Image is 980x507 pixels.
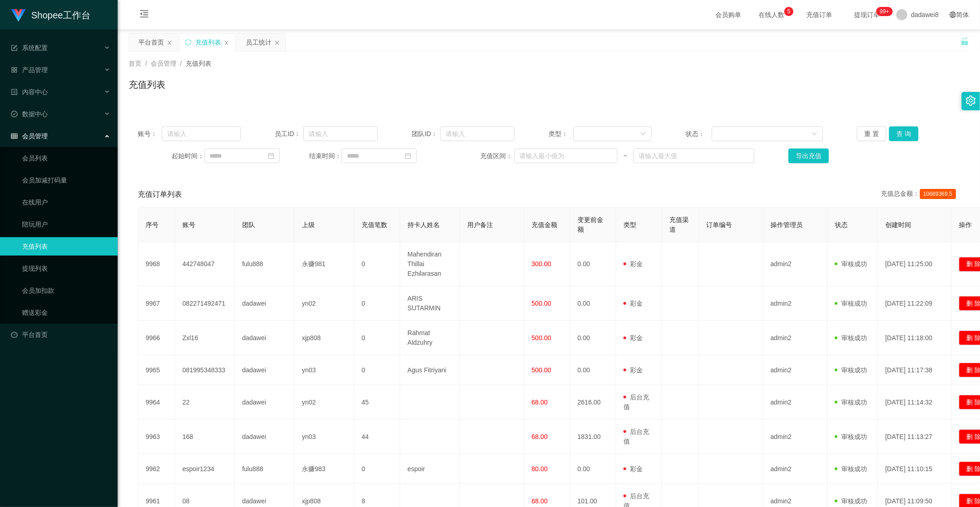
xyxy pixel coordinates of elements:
[167,40,172,46] i: 图标: close
[835,433,867,440] span: 审核成功
[138,189,182,200] span: 充值订单列表
[295,321,354,355] td: xjp808
[763,355,827,385] td: admin2
[878,385,952,420] td: [DATE] 11:14:32
[412,129,440,139] span: 团队ID：
[623,260,643,268] span: 彩金
[961,37,969,46] i: 图标: unlock
[175,454,235,484] td: espoir1234
[354,454,400,484] td: 0
[162,126,241,141] input: 请输入
[706,221,732,228] span: 订单编号
[185,39,192,46] i: 图标: sync
[532,366,551,374] span: 500.00
[532,334,551,342] span: 500.00
[22,215,110,234] a: 陪玩用户
[623,465,643,473] span: 彩金
[549,129,573,139] span: 类型：
[129,0,160,30] i: 图标: menu-fold
[812,131,817,137] i: 图标: down
[138,454,175,484] td: 9962
[920,189,956,199] span: 10689369.5
[570,355,616,385] td: 0.00
[11,67,17,73] i: 图标: appstore-o
[235,355,295,385] td: dadawei
[532,399,548,406] span: 68.00
[514,148,617,163] input: 请输入最小值为
[138,420,175,454] td: 9963
[850,11,884,18] span: 提现订单
[274,40,280,46] i: 图标: close
[246,34,272,51] div: 员工统计
[623,300,643,307] span: 彩金
[235,385,295,420] td: dadawei
[878,242,952,286] td: [DATE] 11:25:00
[295,355,354,385] td: yn03
[145,60,147,67] span: /
[11,88,48,96] span: 内容中心
[242,221,255,228] span: 团队
[235,454,295,484] td: fulu888
[440,126,515,141] input: 请输入
[138,34,164,51] div: 平台首页
[623,428,649,445] span: 后台充值
[354,242,400,286] td: 0
[22,281,110,300] a: 会员加扣款
[570,286,616,321] td: 0.00
[11,45,17,51] i: 图标: form
[570,420,616,454] td: 1831.00
[175,242,235,286] td: 442748047
[878,420,952,454] td: [DATE] 11:13:27
[354,286,400,321] td: 0
[623,334,643,342] span: 彩金
[881,189,960,200] div: 充值总金额：
[138,355,175,385] td: 9965
[763,454,827,484] td: admin2
[686,129,712,139] span: 状态：
[835,465,867,473] span: 审核成功
[889,126,918,141] button: 查 询
[11,110,48,118] span: 数据中心
[22,303,110,322] a: 赠送彩金
[11,132,48,140] span: 会员管理
[878,454,952,484] td: [DATE] 11:10:15
[11,89,17,95] i: 图标: profile
[763,286,827,321] td: admin2
[138,242,175,286] td: 9968
[878,286,952,321] td: [DATE] 11:22:09
[400,454,460,484] td: espoir
[180,60,182,67] span: /
[835,497,867,505] span: 审核成功
[532,300,551,307] span: 500.00
[175,355,235,385] td: 081995348333
[22,171,110,189] a: 会员加减打码量
[22,237,110,256] a: 充值列表
[295,286,354,321] td: yn02
[22,259,110,278] a: 提现列表
[787,7,791,16] p: 5
[354,355,400,385] td: 0
[835,366,867,374] span: 审核成功
[640,131,646,137] i: 图标: down
[295,385,354,420] td: yn02
[617,151,634,161] span: ~
[623,221,636,228] span: 类型
[175,286,235,321] td: 082271492471
[138,385,175,420] td: 9964
[400,355,460,385] td: Agus Fitriyani
[354,420,400,454] td: 44
[354,321,400,355] td: 0
[11,9,26,22] img: logo.9652507e.png
[295,242,354,286] td: 永赚981
[754,11,789,18] span: 在线人数
[959,221,972,228] span: 操作
[835,221,848,228] span: 状态
[480,151,514,161] span: 充值区间：
[22,193,110,211] a: 在线用户
[362,221,387,228] span: 充值笔数
[129,60,142,67] span: 首页
[784,7,793,16] sup: 5
[309,151,341,161] span: 结束时间：
[669,216,689,233] span: 充值渠道
[835,300,867,307] span: 审核成功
